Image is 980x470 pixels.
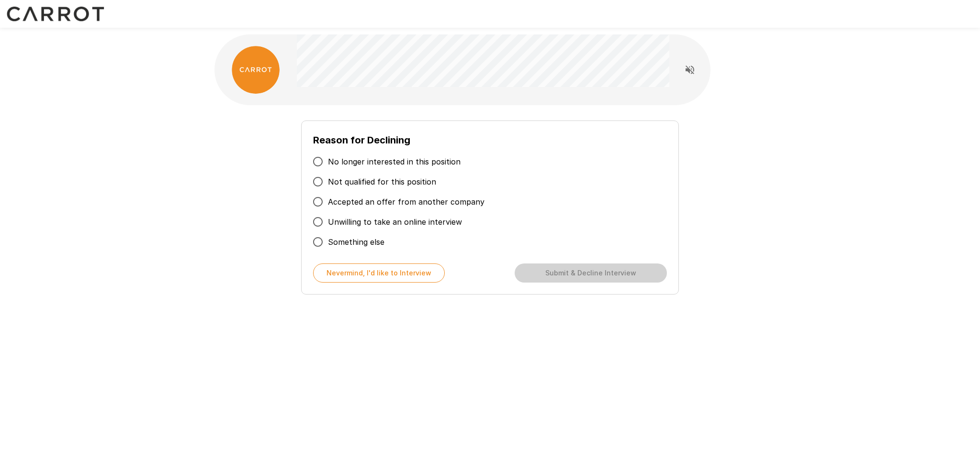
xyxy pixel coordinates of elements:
[328,196,484,208] span: Accepted an offer from another company
[328,216,462,228] span: Unwilling to take an online interview
[313,134,410,146] b: Reason for Declining
[328,176,436,187] span: Not qualified for this position
[328,156,461,167] span: No longer interested in this position
[232,46,280,94] img: carrot_logo.png
[328,236,384,248] span: Something else
[680,60,699,79] button: Read questions aloud
[313,263,445,283] button: Nevermind, I'd like to Interview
